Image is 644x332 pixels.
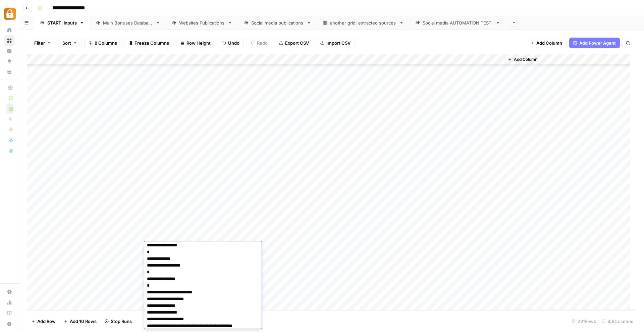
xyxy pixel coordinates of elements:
[60,316,101,327] button: Add 10 Rows
[514,56,537,62] span: Add Column
[58,38,82,48] button: Sort
[4,308,15,319] a: Learning Hub
[317,16,410,30] a: another grid: extracted sources
[410,16,506,30] a: Social media AUTOMATION TEST
[111,318,132,325] span: Stop Runs
[176,38,215,48] button: Row Height
[526,38,567,48] button: Add Column
[4,35,15,46] a: Browse
[47,19,77,26] div: START: inputs
[4,5,15,22] button: Workspace: Adzz
[569,38,620,48] button: Add Power Agent
[34,40,45,46] span: Filter
[4,46,15,56] a: Insights
[4,286,15,297] a: Settings
[124,38,173,48] button: Freeze Columns
[30,38,55,48] button: Filter
[27,316,60,327] button: Add Row
[316,38,355,48] button: Import CSV
[37,318,56,325] span: Add Row
[326,40,351,46] span: Import CSV
[103,19,153,26] div: Main Bonuses Database
[4,56,15,67] a: Opportunities
[4,319,15,329] button: Help + Support
[330,19,396,26] div: another grid: extracted sources
[34,16,90,30] a: START: inputs
[569,316,599,327] div: 291 Rows
[228,40,239,46] span: Undo
[62,40,71,46] span: Sort
[101,316,136,327] button: Stop Runs
[166,16,238,30] a: Websites Publications
[218,38,244,48] button: Undo
[4,66,15,77] a: Your Data
[4,8,16,20] img: Adzz Logo
[275,38,313,48] button: Export CSV
[84,38,121,48] button: 8 Columns
[135,40,169,46] span: Freeze Columns
[536,40,562,46] span: Add Column
[599,316,636,327] div: 8/8 Columns
[186,40,211,46] span: Row Height
[423,19,493,26] div: Social media AUTOMATION TEST
[251,19,304,26] div: Social media publications
[579,40,616,46] span: Add Power Agent
[70,318,97,325] span: Add 10 Rows
[179,19,225,26] div: Websites Publications
[285,40,309,46] span: Export CSV
[247,38,272,48] button: Redo
[238,16,317,30] a: Social media publications
[4,297,15,308] a: Usage
[95,40,117,46] span: 8 Columns
[4,25,15,36] a: Home
[257,40,268,46] span: Redo
[505,55,540,64] button: Add Column
[90,16,166,30] a: Main Bonuses Database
